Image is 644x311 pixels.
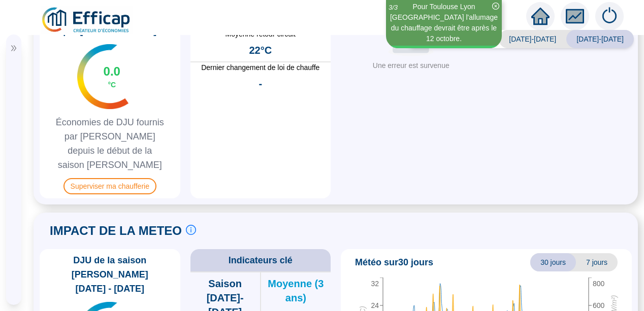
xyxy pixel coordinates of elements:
span: 7 jours [576,253,618,271]
span: double-right [10,45,17,52]
span: 22°C [249,43,272,57]
span: 30 jours [530,253,576,271]
span: home [531,7,550,25]
span: Superviser ma chaufferie [63,178,156,194]
span: DJU de la saison [PERSON_NAME] [DATE] - [DATE] [44,253,176,296]
span: [DATE]-[DATE] [499,30,566,48]
tspan: 24 [371,301,379,309]
img: alerts [595,2,624,30]
span: Moyenne (3 ans) [261,277,331,305]
span: fund [566,7,584,25]
span: °C [108,80,116,90]
span: info-circle [186,225,196,235]
span: Dernier changement de loi de chauffe [190,62,331,73]
div: Une erreur est survenue [345,60,477,71]
span: IMPACT DE LA METEO [50,223,182,239]
span: Météo sur 30 jours [355,255,433,269]
span: Économies de DJU fournis par [PERSON_NAME] depuis le début de la saison [PERSON_NAME] [44,115,176,172]
tspan: 800 [593,279,605,287]
img: efficap energie logo [41,6,133,34]
span: [DATE]-[DATE] [566,30,634,48]
tspan: 32 [371,279,379,287]
span: close-circle [492,3,499,10]
div: Pour Toulouse Lyon [GEOGRAPHIC_DATA] l'allumage du chauffage devrait être après le 12 octobre. [388,2,500,44]
img: indicateur températures [77,44,128,109]
span: 0.0 [104,63,120,80]
tspan: 600 [593,301,605,309]
i: 3 / 3 [389,4,398,11]
span: - [259,77,262,91]
span: Indicateurs clé [229,253,293,267]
